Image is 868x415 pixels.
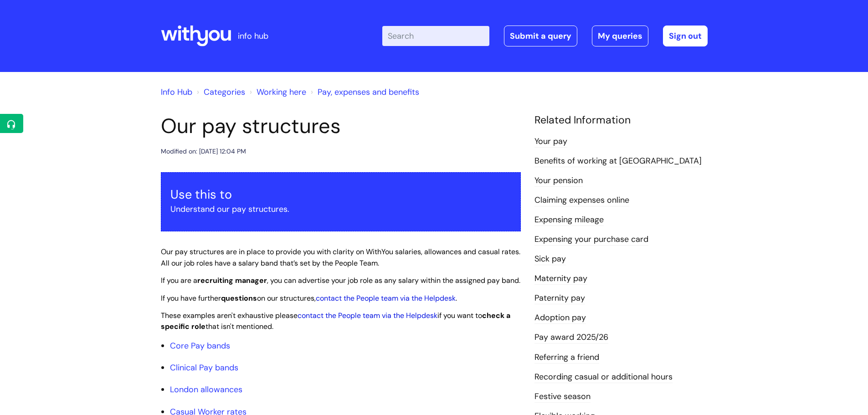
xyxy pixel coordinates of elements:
a: Pay award 2025/26 [534,332,608,343]
a: Festive season [534,391,591,403]
a: Categories [204,87,245,97]
h3: Use this to [170,187,511,202]
a: Expensing your purchase card [534,234,648,246]
a: Sick pay [534,253,566,265]
a: Core Pay bands [170,340,230,351]
div: | - [382,26,708,46]
a: Submit a query [504,26,577,46]
a: Sign out [663,26,708,46]
li: Solution home [195,85,245,99]
a: Claiming expenses online [534,195,629,206]
strong: questions [221,293,257,303]
a: Working here [257,87,306,97]
a: Maternity pay [534,273,587,285]
h4: Related Information [534,114,708,127]
p: Understand our pay structures. [170,202,511,216]
a: Pay, expenses and benefits [318,87,419,97]
a: Clinical Pay bands [170,362,238,373]
p: info hub [238,29,268,43]
a: Recording casual or additional hours [534,371,673,383]
span: These examples aren't exhaustive please if you want to that isn't mentioned. [161,311,510,332]
li: Pay, expenses and benefits [308,85,419,99]
h1: Our pay structures [161,114,521,138]
a: Paternity pay [534,292,585,304]
span: If you are a , you can advertise your job role as any salary within the assigned pay band. [161,276,520,285]
a: London allowances [170,384,242,395]
a: Benefits of working at [GEOGRAPHIC_DATA] [534,155,702,167]
a: contact the People team via the Helpdesk [316,293,456,303]
a: My queries [592,26,648,46]
a: Adoption pay [534,312,586,324]
li: Working here [247,85,306,99]
div: Modified on: [DATE] 12:04 PM [161,146,246,157]
span: If you have further on our structures, . [161,293,457,303]
a: Expensing mileage [534,214,604,226]
a: Your pension [534,175,583,187]
strong: recruiting manager [197,276,267,285]
a: contact the People team via the Helpdesk [298,311,437,320]
input: Search [382,26,489,46]
span: Our pay structures are in place to provide you with clarity on WithYou salaries, allowances and c... [161,247,520,268]
a: Info Hub [161,87,192,97]
a: Referring a friend [534,352,599,364]
a: Your pay [534,136,567,148]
